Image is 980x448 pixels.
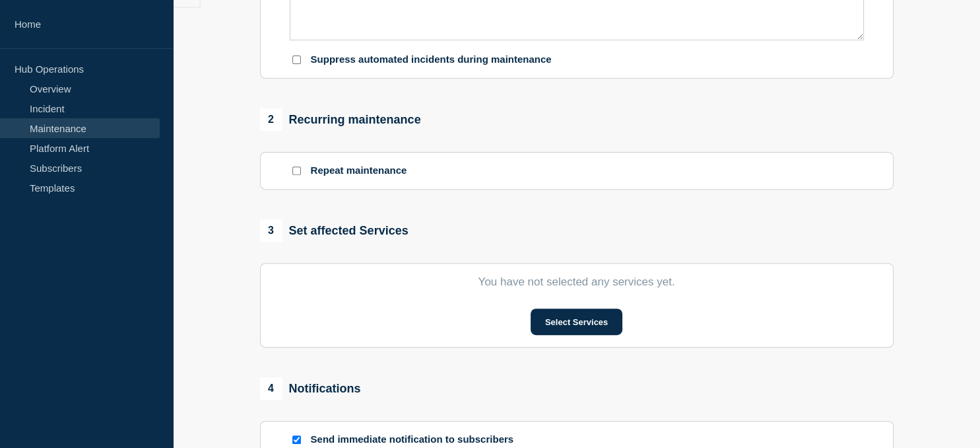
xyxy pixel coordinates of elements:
[311,433,522,446] p: Send immediate notification to subscribers
[290,276,864,289] p: You have not selected any services yet.
[260,108,421,131] div: Recurring maintenance
[260,219,408,242] div: Set affected Services
[292,56,301,64] input: Suppress automated incidents during maintenance
[260,108,282,131] span: 2
[531,309,622,335] button: Select Services
[260,377,361,400] div: Notifications
[292,167,301,175] input: Repeat maintenance
[260,377,282,400] span: 4
[260,219,282,242] span: 3
[292,435,301,444] input: Send immediate notification to subscribers
[311,54,552,66] p: Suppress automated incidents during maintenance
[311,165,407,177] p: Repeat maintenance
